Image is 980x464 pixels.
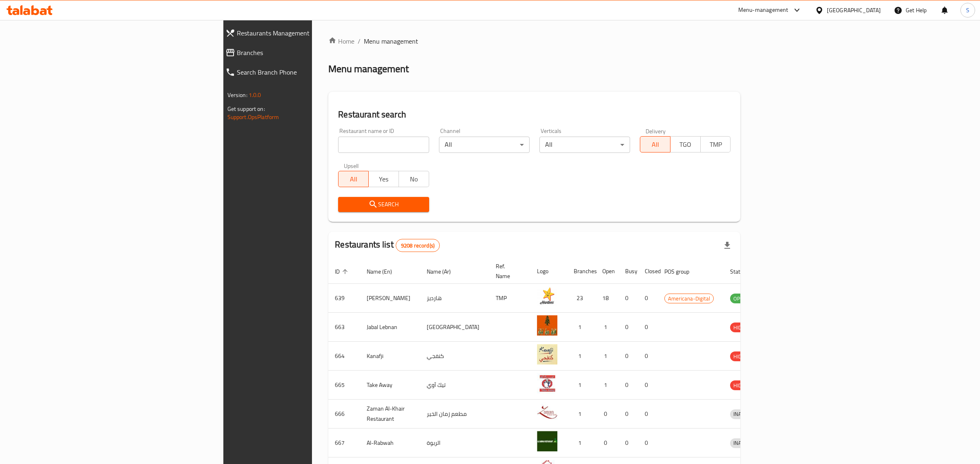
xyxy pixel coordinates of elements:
span: OPEN [730,294,750,303]
td: 0 [638,313,658,342]
div: HIDDEN [730,380,755,390]
td: [PERSON_NAME] [360,284,420,313]
img: Take Away [537,373,557,393]
button: TGO [670,136,701,152]
td: 0 [619,284,638,313]
h2: Restaurant search [338,108,731,121]
h2: Restaurants list [335,239,440,252]
td: TMP [489,284,530,313]
td: 23 [567,284,596,313]
span: TMP [704,139,728,150]
a: Branches [219,43,387,62]
span: Americana-Digital [665,294,713,303]
td: Kanafji [360,342,420,371]
span: Menu management [364,36,418,46]
input: Search for restaurant name or ID.. [338,137,429,153]
span: Name (En) [367,267,403,276]
td: 1 [567,342,596,371]
img: Kanafji [537,344,557,365]
span: Yes [372,173,396,185]
div: All [539,137,630,153]
div: HIDDEN [730,351,755,361]
td: Jabal Lebnan [360,313,420,342]
div: INACTIVE [730,409,758,419]
td: مطعم زمان الخير [420,400,489,429]
th: Logo [530,259,567,284]
td: 18 [596,284,619,313]
td: 1 [596,313,619,342]
span: Ref. Name [496,261,521,281]
td: Al-Rabwah [360,429,420,457]
span: HIDDEN [730,323,755,332]
label: Upsell [344,163,359,168]
span: Restaurants Management [237,28,381,38]
td: 1 [567,371,596,400]
span: All [342,173,365,185]
span: INACTIVE [730,409,758,419]
td: 0 [638,400,658,429]
span: No [402,173,426,185]
th: Busy [619,259,638,284]
img: Zaman Al-Khair Restaurant [537,402,557,422]
button: TMP [700,136,731,152]
span: Status [730,267,757,276]
td: 0 [619,371,638,400]
span: HIDDEN [730,352,755,361]
td: 1 [567,400,596,429]
span: POS group [664,267,700,276]
span: All [644,139,667,150]
td: 0 [619,313,638,342]
td: 0 [619,429,638,457]
button: Yes [368,171,399,187]
nav: breadcrumb [328,36,740,46]
button: All [640,136,670,152]
a: Search Branch Phone [219,62,387,82]
td: [GEOGRAPHIC_DATA] [420,313,489,342]
button: No [399,171,429,187]
a: Restaurants Management [219,23,387,43]
span: ID [335,267,350,276]
td: كنفجي [420,342,489,371]
td: 0 [619,342,638,371]
td: Zaman Al-Khair Restaurant [360,400,420,429]
div: Export file [717,236,737,255]
th: Closed [638,259,658,284]
td: Take Away [360,371,420,400]
td: 1 [567,429,596,457]
span: 9208 record(s) [396,242,439,250]
th: Open [596,259,619,284]
span: INACTIVE [730,438,758,448]
span: HIDDEN [730,381,755,390]
td: 1 [596,371,619,400]
img: Hardee's [537,286,557,307]
div: Total records count [396,239,440,252]
td: الربوة [420,429,489,457]
td: 1 [596,342,619,371]
div: [GEOGRAPHIC_DATA] [827,6,881,15]
span: Search [345,199,422,210]
img: Al-Rabwah [537,431,557,451]
div: All [439,137,530,153]
th: Branches [567,259,596,284]
td: 0 [619,400,638,429]
span: Name (Ar) [427,267,461,276]
td: 0 [638,342,658,371]
button: Search [338,197,429,212]
img: Jabal Lebnan [537,315,557,336]
td: 0 [638,371,658,400]
span: Branches [237,48,381,57]
span: Version: [227,90,247,100]
td: 0 [638,284,658,313]
div: INACTIVE [730,438,758,448]
span: S [966,6,969,15]
td: 1 [567,313,596,342]
span: Get support on: [227,104,265,114]
label: Delivery [646,128,666,134]
td: 0 [596,429,619,457]
td: هارديز [420,284,489,313]
span: 1.0.0 [249,90,261,100]
button: All [338,171,369,187]
td: 0 [638,429,658,457]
